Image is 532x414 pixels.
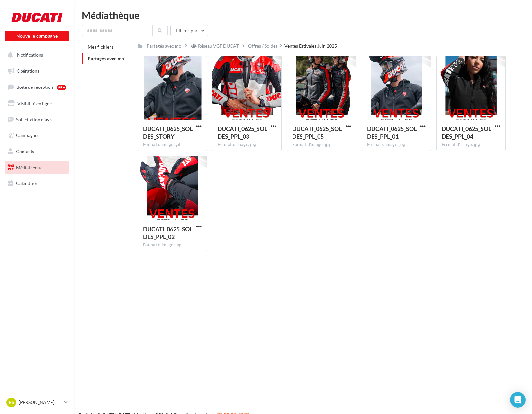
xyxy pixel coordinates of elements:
[88,56,126,61] span: Partagés avec moi
[19,399,61,406] p: [PERSON_NAME]
[292,125,342,140] span: DUCATI_0625_SOLDES_PPL_05
[16,165,42,170] span: Médiathèque
[17,68,39,74] span: Opérations
[4,177,70,190] a: Calendrier
[4,80,70,94] a: Boîte de réception99+
[17,52,43,58] span: Notifications
[292,142,351,148] div: Format d'image: jpg
[4,161,70,174] a: Médiathèque
[442,125,491,140] span: DUCATI_0625_SOLDES_PPL_04
[4,48,68,62] button: Notifications
[16,133,39,138] span: Campagnes
[4,129,70,142] a: Campagnes
[147,43,183,49] div: Partagés avec moi
[442,142,500,148] div: Format d'image: jpg
[4,113,70,126] a: Sollicitation d'avis
[284,43,337,49] div: Ventes Estivales Juin 2025
[4,97,70,110] a: Visibilité en ligne
[143,125,193,140] span: DUCATI_0625_SOLDES_STORY
[17,101,52,106] span: Visibilité en ligne
[143,142,202,148] div: Format d'image: gif
[218,142,276,148] div: Format d'image: jpg
[4,64,70,78] a: Opérations
[9,399,14,406] span: RS
[16,84,53,90] span: Boîte de réception
[16,149,34,154] span: Contacts
[143,225,193,240] span: DUCATI_0625_SOLDES_PPL_02
[4,145,70,158] a: Contacts
[218,125,267,140] span: DUCATI_0625_SOLDES_PPL_03
[170,25,208,36] button: Filtrer par
[367,142,426,148] div: Format d'image: jpg
[5,396,69,409] a: RS [PERSON_NAME]
[248,43,277,49] div: Offres / Soldes
[198,43,240,49] div: Réseau VGF DUCATI
[143,242,202,248] div: Format d'image: jpg
[367,125,417,140] span: DUCATI_0625_SOLDES_PPL_01
[16,180,38,186] span: Calendrier
[5,31,69,41] button: Nouvelle campagne
[16,116,52,122] span: Sollicitation d'avis
[57,85,66,90] div: 99+
[510,392,526,408] div: Open Intercom Messenger
[88,44,113,50] span: Mes fichiers
[82,10,524,20] div: Médiathèque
